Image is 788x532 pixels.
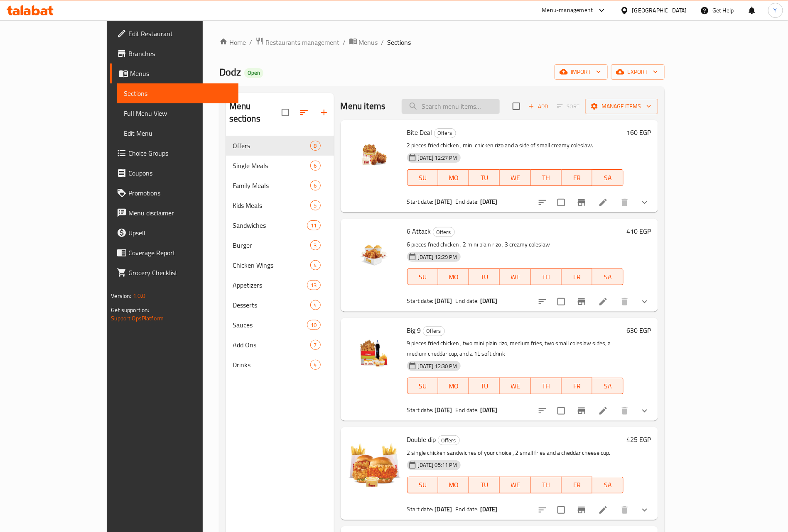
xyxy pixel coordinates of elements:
[233,280,307,290] span: Appetizers
[438,436,459,445] span: Offers
[411,271,435,283] span: SU
[294,102,314,122] span: Sort sections
[111,305,149,315] span: Get support on:
[415,154,461,162] span: [DATE] 12:27 PM
[307,220,320,230] div: items
[226,215,334,235] div: Sandwiches11
[110,223,238,243] a: Upsell
[500,477,530,493] button: WE
[572,500,592,520] button: Branch-specific-item
[311,162,320,170] span: 6
[455,196,479,207] span: End date:
[455,504,479,515] span: End date:
[565,271,589,283] span: FR
[635,500,655,520] button: show more
[480,295,498,306] b: [DATE]
[110,24,238,44] a: Edit Restaurant
[128,268,232,278] span: Grocery Checklist
[233,240,310,250] span: Burger
[525,100,552,113] span: Add item
[310,200,321,210] div: items
[455,295,479,306] span: End date:
[233,340,310,350] div: Add Ons
[435,405,452,415] b: [DATE]
[226,132,334,378] nav: Menu sections
[774,6,777,15] span: Y
[500,268,530,285] button: WE
[349,37,378,48] a: Menus
[310,161,321,171] div: items
[407,338,624,359] p: 9 pieces fried chicken , two mini plain rizo, medium fries, two small coleslaw sides, a medium ch...
[110,263,238,283] a: Grocery Checklist
[226,235,334,255] div: Burger3
[455,405,479,415] span: End date:
[233,200,310,210] span: Kids Meals
[233,320,307,330] div: Sauces
[310,360,321,370] div: items
[347,434,400,487] img: Double dip
[407,433,436,446] span: Double dip
[407,196,434,207] span: Start date:
[411,479,435,491] span: SU
[311,361,320,369] span: 4
[314,102,334,122] button: Add section
[311,182,320,190] span: 6
[128,148,232,158] span: Choice Groups
[598,406,608,416] a: Edit menu item
[124,108,232,118] span: Full Menu View
[407,405,434,415] span: Start date:
[233,181,310,190] div: Family Meals
[533,401,552,421] button: sort-choices
[128,228,232,238] span: Upsell
[469,378,500,394] button: TU
[347,127,400,180] img: Bite Deal
[592,378,623,394] button: SA
[572,193,592,212] button: Branch-specific-item
[110,44,238,63] a: Branches
[503,380,527,392] span: WE
[128,208,232,218] span: Menu disclaimer
[411,380,435,392] span: SU
[111,313,164,324] a: Support.OpsPlatform
[407,448,624,458] p: 2 single chicken sandwiches of your choice , 2 small fries and a cheddar cheese cup.
[534,380,558,392] span: TH
[117,103,238,123] a: Full Menu View
[552,501,570,519] span: Select to update
[472,380,496,392] span: TU
[307,320,320,330] div: items
[244,68,263,78] div: Open
[500,169,530,186] button: WE
[565,479,589,491] span: FR
[233,220,307,230] span: Sandwiches
[128,29,232,39] span: Edit Restaurant
[527,102,550,111] span: Add
[598,198,608,207] a: Edit menu item
[219,37,665,48] nav: breadcrumb
[533,500,552,520] button: sort-choices
[533,292,552,312] button: sort-choices
[359,37,378,47] span: Menus
[433,227,455,237] div: Offers
[435,196,452,207] b: [DATE]
[592,101,651,112] span: Manage items
[618,67,658,77] span: export
[415,461,461,469] span: [DATE] 05:11 PM
[233,141,310,151] span: Offers
[388,37,411,47] span: Sections
[472,271,496,283] span: TU
[407,477,438,493] button: SU
[133,290,146,301] span: 1.0.0
[226,195,334,215] div: Kids Meals5
[226,315,334,335] div: Sauces10
[226,136,334,156] div: Offers8
[552,293,570,310] span: Select to update
[533,193,552,212] button: sort-choices
[407,225,431,237] span: 6 Attack
[229,100,282,125] h2: Menu sections
[442,479,466,491] span: MO
[627,325,651,336] h6: 630 EGP
[226,275,334,295] div: Appetizers13
[307,280,320,290] div: items
[407,140,624,151] p: 2 pieces fried chicken , mini chicken rizo and a side of small creamy coleslaw.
